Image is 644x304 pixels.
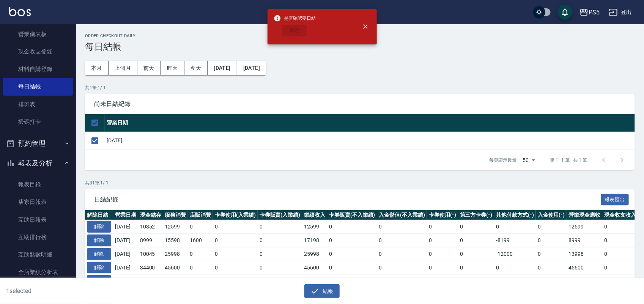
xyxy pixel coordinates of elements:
[138,261,163,274] td: 34400
[105,132,635,150] td: [DATE]
[87,275,111,287] button: 解除
[137,61,161,75] button: 前天
[113,274,138,288] td: [DATE]
[458,210,494,220] th: 第三方卡券(-)
[3,263,73,281] a: 全店業績分析表
[163,261,188,274] td: 45600
[208,61,237,75] button: [DATE]
[105,114,635,132] th: 營業日期
[258,210,302,220] th: 卡券販賣(入業績)
[3,153,73,173] button: 報表及分析
[602,234,638,247] td: 0
[188,234,213,247] td: 1600
[567,274,603,288] td: 5300
[163,234,188,247] td: 15598
[302,247,327,261] td: 25998
[602,210,638,220] th: 現金收支收入
[237,61,266,75] button: [DATE]
[567,220,603,234] td: 12599
[536,234,567,247] td: 0
[427,220,458,234] td: 0
[377,220,427,234] td: 0
[3,176,73,193] a: 報表目錄
[3,193,73,211] a: 店家日報表
[304,284,340,298] button: 結帳
[85,41,635,52] h3: 每日結帳
[458,274,494,288] td: 0
[258,274,302,288] td: 0
[602,220,638,234] td: 0
[3,60,73,78] a: 材料自購登錄
[3,43,73,60] a: 現金收支登錄
[213,220,258,234] td: 0
[458,220,494,234] td: 0
[377,210,427,220] th: 入金儲值(不入業績)
[163,210,188,220] th: 服務消費
[163,247,188,261] td: 25998
[138,234,163,247] td: 8999
[3,211,73,228] a: 互助日報表
[302,210,327,220] th: 業績收入
[3,134,73,153] button: 預約管理
[427,210,458,220] th: 卡券使用(-)
[601,195,629,203] a: 報表匯出
[113,210,138,220] th: 營業日期
[427,261,458,274] td: 0
[567,261,603,274] td: 45600
[327,274,377,288] td: 0
[377,247,427,261] td: 0
[85,61,109,75] button: 本月
[9,7,31,16] img: Logo
[576,5,603,20] button: PS5
[602,274,638,288] td: 0
[557,5,573,20] button: save
[138,247,163,261] td: 10045
[494,261,536,274] td: 0
[602,261,638,274] td: 0
[536,261,567,274] td: 0
[213,247,258,261] td: 0
[3,228,73,246] a: 互助排行榜
[327,261,377,274] td: 0
[258,220,302,234] td: 0
[536,247,567,261] td: 0
[85,33,635,38] h2: Order checkout daily
[494,220,536,234] td: 0
[3,25,73,43] a: 營業儀表板
[377,274,427,288] td: 0
[213,261,258,274] td: 0
[458,261,494,274] td: 0
[357,18,374,35] button: close
[327,234,377,247] td: 0
[377,234,427,247] td: 0
[589,8,600,17] div: PS5
[258,247,302,261] td: 0
[274,14,316,22] span: 是否確認要日結
[188,274,213,288] td: 0
[427,274,458,288] td: 0
[327,210,377,220] th: 卡券販賣(不入業績)
[113,220,138,234] td: [DATE]
[113,261,138,274] td: [DATE]
[138,210,163,220] th: 現金結存
[302,274,327,288] td: 5300
[87,235,111,246] button: 解除
[163,220,188,234] td: 12599
[113,247,138,261] td: [DATE]
[536,210,567,220] th: 入金使用(-)
[494,210,536,220] th: 其他付款方式(-)
[258,261,302,274] td: 0
[302,220,327,234] td: 12599
[327,220,377,234] td: 0
[302,261,327,274] td: 45600
[87,221,111,233] button: 解除
[302,234,327,247] td: 17198
[213,234,258,247] td: 0
[6,286,159,296] h6: 1 selected
[567,234,603,247] td: 8999
[188,247,213,261] td: 0
[184,61,208,75] button: 今天
[188,210,213,220] th: 店販消費
[520,150,538,170] div: 50
[536,274,567,288] td: 0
